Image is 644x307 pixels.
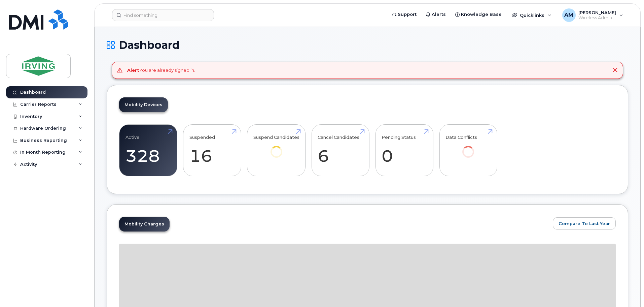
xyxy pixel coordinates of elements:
[253,128,299,167] a: Suspend Candidates
[445,128,491,167] a: Data Conflicts
[127,67,195,73] div: You are already signed in.
[318,128,363,173] a: Cancel Candidates 6
[553,217,616,229] button: Compare To Last Year
[126,128,171,173] a: Active 328
[559,220,610,227] span: Compare To Last Year
[107,39,628,51] h1: Dashboard
[189,128,235,173] a: Suspended 16
[119,217,170,232] a: Mobility Charges
[119,97,168,112] a: Mobility Devices
[127,67,139,73] strong: Alert
[382,128,427,173] a: Pending Status 0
